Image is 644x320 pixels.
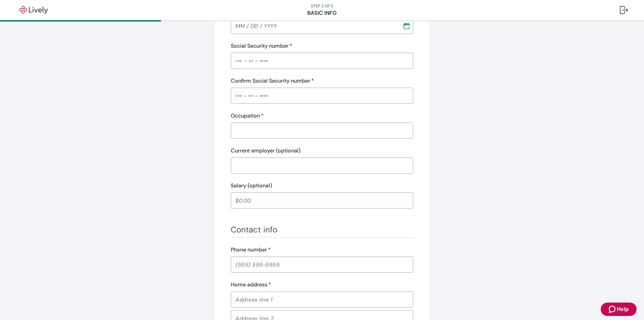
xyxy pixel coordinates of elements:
[231,246,271,254] label: Phone number
[231,182,272,190] label: Salary (optional)
[403,22,410,29] svg: Calendar
[601,303,637,316] button: Zendesk support iconHelp
[231,258,413,271] input: (555) 555-5555
[400,20,413,32] button: Choose date
[15,6,52,14] img: Lively
[617,305,629,313] span: Help
[231,54,413,67] input: ••• - •• - ••••
[231,194,413,207] input: $0.00
[231,42,292,50] label: Social Security number
[231,225,413,235] h3: Contact info
[231,89,413,102] input: ••• - •• - ••••
[231,293,413,306] input: Address line 1
[231,147,301,155] label: Current employer (optional)
[614,2,633,18] button: Log out
[231,77,314,85] label: Confirm Social Security number
[231,19,398,33] input: MM / DD / YYYY
[231,112,264,120] label: Occupation
[609,305,617,313] svg: Zendesk support icon
[231,281,271,289] label: Home address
